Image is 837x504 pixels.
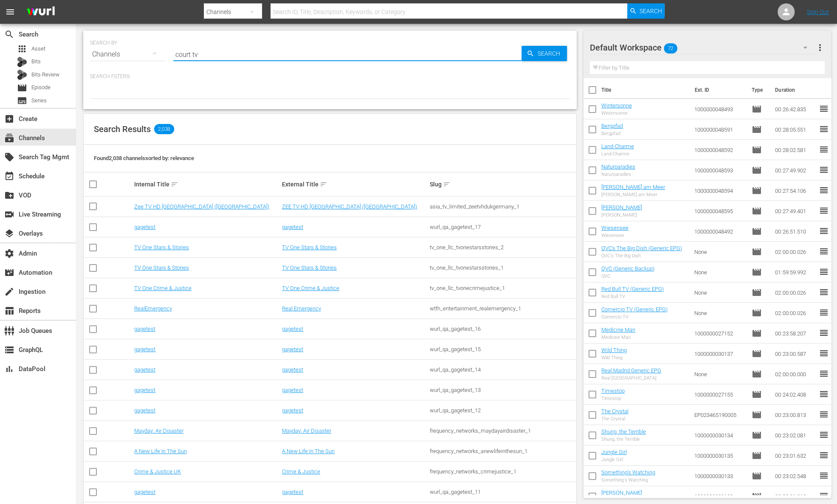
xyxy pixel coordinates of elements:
[430,428,575,434] div: frequency_networks_maydayairdisaster_1
[282,285,339,291] a: TV One Crime & Justice
[4,345,14,355] span: GraphQL
[818,409,829,420] span: reorder
[691,323,749,344] td: 1000000027152
[601,131,623,136] div: Bergpfad
[601,457,627,462] div: Jungle Girl
[752,124,762,135] span: Episode
[752,165,762,175] span: Episode
[691,364,749,384] td: None
[430,224,575,230] div: wurl_qa_gagetest_17
[818,307,829,318] span: reorder
[282,244,337,251] a: TV One Stars & Stories
[134,428,183,434] a: Mayday: Air Disaster
[752,491,762,501] span: Episode
[282,448,335,454] a: A New Life In The Sun
[752,287,762,298] span: Episode
[691,119,749,140] td: 1000000048591
[282,203,417,210] a: ZEE TV HD [GEOGRAPHIC_DATA] ([GEOGRAPHIC_DATA])
[601,184,665,190] a: [PERSON_NAME] am Meer
[601,469,655,476] a: Something's Watching
[601,428,646,435] a: Shung, the Terrible
[772,425,818,445] td: 00:23:02.081
[601,388,625,394] a: Timestop
[601,416,628,422] div: The Crystal
[134,203,269,210] a: Zee TV HD [GEOGRAPHIC_DATA] ([GEOGRAPHIC_DATA])
[134,244,189,251] a: TV One Stars & Stories
[691,140,749,160] td: 1000000048592
[4,133,14,143] span: Channels
[154,124,174,134] span: 2,038
[752,247,762,257] span: Episode
[772,364,818,384] td: 02:00:00.000
[4,267,14,278] span: Automation
[752,389,762,400] span: Episode
[818,165,829,175] span: reorder
[430,489,575,495] div: wurl_qa_gagetest_11
[601,477,655,483] div: Something's Watching
[818,369,829,379] span: reorder
[534,46,567,61] span: Search
[601,436,646,442] div: Shung, the Terrible
[752,410,762,420] span: Episode
[134,305,172,312] a: RealEmergency
[818,470,829,481] span: reorder
[590,36,815,59] div: Default Workspace
[4,209,14,220] span: Live Streaming
[772,384,818,405] td: 00:24:02.408
[282,265,337,271] a: TV One Stars & Stories
[772,466,818,486] td: 00:23:02.548
[31,70,59,79] span: Bits Review
[4,114,14,124] span: Create
[521,46,567,61] button: Search
[4,190,14,200] span: VOD
[430,468,575,475] div: frequency_networks_crimejustice_1
[640,3,662,19] span: Search
[601,314,668,320] div: Comercio TV
[772,221,818,242] td: 00:26:51.510
[171,180,178,188] span: sort
[772,242,818,262] td: 02:00:00.026
[691,99,749,119] td: 1000000048493
[282,387,303,393] a: gagetest
[814,42,825,53] span: more_vert
[4,364,14,374] span: DataPool
[4,287,14,297] span: Ingestion
[601,78,690,102] th: Title
[691,221,749,242] td: 1000000048492
[691,405,749,425] td: EP023465190005
[814,37,825,58] button: more_vert
[20,2,61,22] img: ans4CAIJ8jUAAAAAAAAAAAAAAAAAAAAAAAAgQb4GAAAAAAAAAAAAAAAAAAAAAAAAJMjXAAAAAAAAAAAAAAAAAAAAAAAAgAT5G...
[772,303,818,323] td: 02:00:00.026
[94,124,151,134] span: Search Results
[752,349,762,359] span: Episode
[772,445,818,466] td: 00:23:01.632
[4,326,14,336] span: Job Queues
[430,407,575,414] div: wurl_qa_gagetest_12
[691,160,749,180] td: 1000000048593
[4,306,14,316] span: Reports
[17,83,27,93] span: Episode
[627,3,665,19] button: Search
[752,308,762,318] span: Episode
[601,367,661,374] a: Real Madrid Generic EPG
[772,119,818,140] td: 00:28:05.551
[601,192,665,197] div: [PERSON_NAME] am Meer
[601,294,664,299] div: Red Bull TV
[818,185,829,195] span: reorder
[134,468,181,475] a: Crime & Justice UK
[90,42,165,66] div: Channels
[752,471,762,481] span: Episode
[282,224,303,230] a: gagetest
[818,104,829,114] span: reorder
[691,180,749,201] td: 1000000048594
[747,78,770,102] th: Type
[772,405,818,425] td: 00:23:00.813
[601,265,654,272] a: QVC (Generic Backup)
[818,246,829,256] span: reorder
[282,489,303,495] a: gagetest
[443,180,451,188] span: sort
[691,466,749,486] td: 1000000030133
[772,323,818,344] td: 00:23:58.207
[134,285,192,291] a: TV One Crime & Justice
[772,262,818,282] td: 01:59:59.992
